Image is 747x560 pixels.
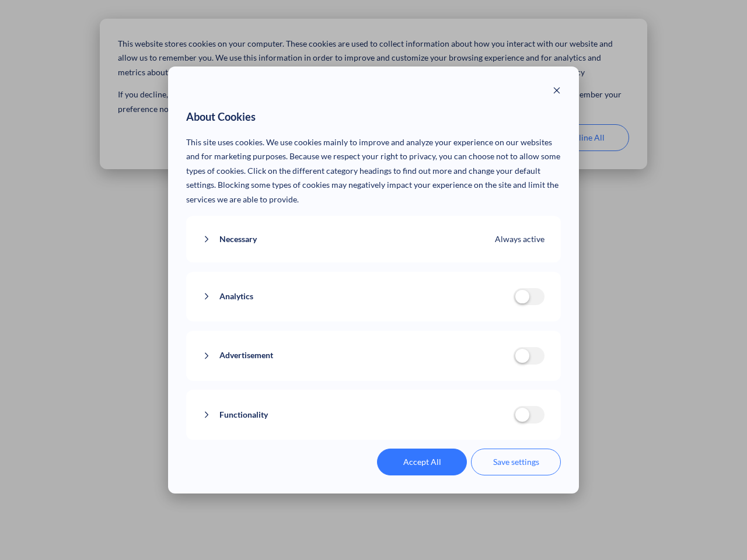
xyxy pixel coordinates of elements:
[377,449,467,475] button: Accept All
[203,408,514,422] button: Functionality
[219,408,268,422] span: Functionality
[203,232,495,247] button: Necessary
[203,289,514,304] button: Analytics
[186,135,561,207] p: This site uses cookies. We use cookies mainly to improve and analyze your experience on our websi...
[495,232,544,247] span: Always active
[186,108,256,127] span: About Cookies
[219,348,273,363] span: Advertisement
[471,449,561,475] button: Save settings
[203,348,514,363] button: Advertisement
[553,85,561,99] button: Close modal
[219,232,257,247] span: Necessary
[219,289,253,304] span: Analytics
